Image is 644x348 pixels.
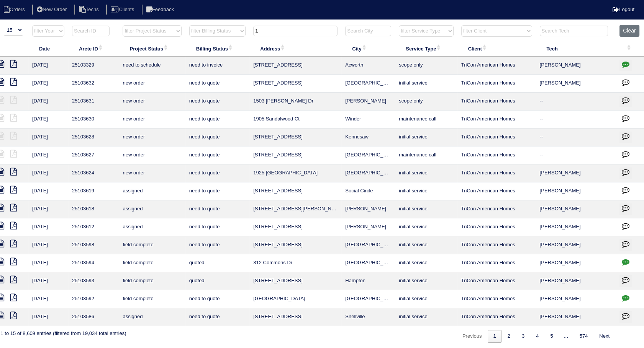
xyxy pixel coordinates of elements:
[457,200,536,218] td: TriCon American Homes
[119,182,185,200] td: assigned
[395,164,457,182] td: initial service
[395,200,457,218] td: initial service
[341,128,395,146] td: Kennesaw
[106,5,140,15] li: Clients
[68,111,119,128] td: 25103630
[253,26,338,36] input: Search Address
[395,218,457,236] td: initial service
[536,146,616,164] td: --
[395,254,457,272] td: initial service
[249,41,341,57] th: Address: activate to sort column ascending
[395,272,457,290] td: initial service
[68,308,119,326] td: 25103586
[28,75,68,93] td: [DATE]
[28,308,68,326] td: [DATE]
[395,236,457,254] td: initial service
[249,146,341,164] td: [STREET_ADDRESS]
[68,164,119,182] td: 25103624
[457,308,536,326] td: TriCon American Homes
[142,5,180,15] li: Feedback
[395,75,457,93] td: initial service
[28,272,68,290] td: [DATE]
[185,75,249,93] td: need to quote
[536,93,616,111] td: --
[119,236,185,254] td: field complete
[249,182,341,200] td: [STREET_ADDRESS]
[249,290,341,308] td: [GEOGRAPHIC_DATA]
[457,75,536,93] td: TriCon American Homes
[185,111,249,128] td: need to quote
[457,111,536,128] td: TriCon American Homes
[574,330,593,343] a: 574
[119,146,185,164] td: new order
[341,254,395,272] td: [GEOGRAPHIC_DATA]
[341,93,395,111] td: [PERSON_NAME]
[28,93,68,111] td: [DATE]
[68,290,119,308] td: 25103592
[536,57,616,75] td: [PERSON_NAME]
[249,93,341,111] td: 1503 [PERSON_NAME] Dr
[249,164,341,182] td: 1925 [GEOGRAPHIC_DATA]
[341,218,395,236] td: [PERSON_NAME]
[536,308,616,326] td: [PERSON_NAME]
[457,128,536,146] td: TriCon American Homes
[395,308,457,326] td: initial service
[395,182,457,200] td: initial service
[119,254,185,272] td: field complete
[536,200,616,218] td: [PERSON_NAME]
[28,236,68,254] td: [DATE]
[68,57,119,75] td: 25103329
[185,308,249,326] td: need to quote
[68,200,119,218] td: 25103618
[28,182,68,200] td: [DATE]
[249,111,341,128] td: 1905 Sandalwood Ct
[119,308,185,326] td: assigned
[536,41,616,57] th: Tech
[341,57,395,75] td: Acworth
[74,5,105,15] li: Techs
[68,75,119,93] td: 25103632
[68,146,119,164] td: 25103627
[457,218,536,236] td: TriCon American Homes
[341,308,395,326] td: Snellville
[594,330,615,343] a: Next
[488,330,501,343] a: 1
[619,25,639,37] button: Clear
[68,128,119,146] td: 25103628
[28,41,68,57] th: Date
[536,164,616,182] td: [PERSON_NAME]
[119,75,185,93] td: new order
[249,200,341,218] td: [STREET_ADDRESS][PERSON_NAME]
[28,111,68,128] td: [DATE]
[395,111,457,128] td: maintenance call
[395,290,457,308] td: initial service
[68,236,119,254] td: 25103598
[185,57,249,75] td: need to invoice
[185,182,249,200] td: need to quote
[457,57,536,75] td: TriCon American Homes
[119,272,185,290] td: field complete
[345,26,391,36] input: Search City
[106,7,140,12] a: Clients
[185,272,249,290] td: quoted
[341,182,395,200] td: Social Circle
[28,146,68,164] td: [DATE]
[536,182,616,200] td: [PERSON_NAME]
[185,93,249,111] td: need to quote
[536,290,616,308] td: [PERSON_NAME]
[536,128,616,146] td: --
[28,254,68,272] td: [DATE]
[395,41,457,57] th: Service Type: activate to sort column ascending
[119,93,185,111] td: new order
[68,272,119,290] td: 25103593
[395,146,457,164] td: maintenance call
[119,41,185,57] th: Project Status: activate to sort column ascending
[119,128,185,146] td: new order
[457,93,536,111] td: TriCon American Homes
[536,75,616,93] td: [PERSON_NAME]
[395,57,457,75] td: scope only
[185,128,249,146] td: need to quote
[185,218,249,236] td: need to quote
[341,111,395,128] td: Winder
[119,57,185,75] td: need to schedule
